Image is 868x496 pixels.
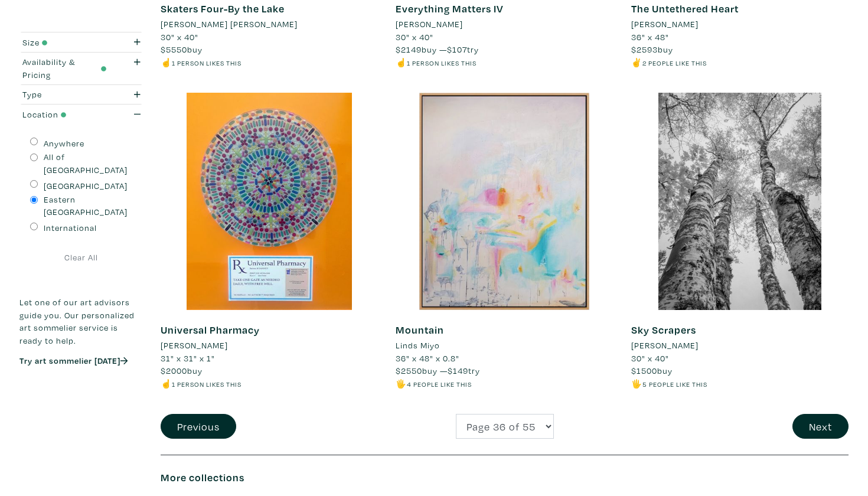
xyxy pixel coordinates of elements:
a: Try art sommelier [DATE] [19,355,128,366]
li: ✌️ [631,56,849,69]
label: [GEOGRAPHIC_DATA] [44,180,128,192]
li: [PERSON_NAME] [PERSON_NAME] [161,18,298,31]
span: 30" x 40" [396,31,433,43]
div: Location [22,108,107,121]
button: Type [19,85,143,105]
span: buy [161,44,203,55]
a: Mountain [396,323,444,337]
li: 🖐️ [396,377,613,390]
li: Linds Miyo [396,339,440,352]
span: $2149 [396,44,422,55]
span: buy [631,365,673,376]
div: Size [22,36,107,49]
span: $1500 [631,365,657,376]
a: [PERSON_NAME] [396,18,613,31]
li: ☝️ [161,56,378,69]
span: $2593 [631,44,658,55]
button: Size [19,32,143,52]
label: Eastern [GEOGRAPHIC_DATA] [44,193,133,218]
a: [PERSON_NAME] [631,18,849,31]
a: Skaters Four-By the Lake [161,2,285,15]
p: Let one of our art advisors guide you. Our personalized art sommelier service is ready to help. [19,296,143,347]
span: $5550 [161,44,187,55]
a: [PERSON_NAME] [631,339,849,352]
button: Next [792,414,849,439]
span: buy [161,365,203,376]
span: buy [631,44,673,55]
span: $2000 [161,365,187,376]
a: Universal Pharmacy [161,323,260,337]
a: [PERSON_NAME] [PERSON_NAME] [161,18,378,31]
span: buy — try [396,44,479,55]
small: 1 person likes this [172,58,242,67]
button: Availability & Pricing [19,53,143,84]
iframe: Customer reviews powered by Trustpilot [19,378,143,403]
h6: More collections [161,471,849,484]
div: Type [22,88,107,101]
button: Previous [161,414,236,439]
small: 2 people like this [642,58,707,67]
small: 5 people like this [642,380,707,389]
a: Linds Miyo [396,339,613,352]
span: $2550 [396,365,422,376]
span: 36" x 48" [631,31,669,43]
small: 1 person likes this [407,58,477,67]
a: Everything Matters IV [396,2,504,15]
li: [PERSON_NAME] [631,339,699,352]
span: 30" x 40" [631,353,669,364]
li: [PERSON_NAME] [396,18,463,31]
span: $107 [447,44,467,55]
a: Sky Scrapers [631,323,696,337]
button: Location [19,105,143,124]
a: Clear All [19,251,143,264]
a: The Untethered Heart [631,2,739,15]
label: All of [GEOGRAPHIC_DATA] [44,151,133,176]
a: [PERSON_NAME] [161,339,378,352]
li: ☝️ [161,377,378,390]
label: Anywhere [44,137,84,150]
span: $149 [448,365,468,376]
span: 36" x 48" x 0.8" [396,353,459,364]
li: 🖐️ [631,377,849,390]
li: [PERSON_NAME] [631,18,699,31]
small: 4 people like this [407,380,472,389]
div: Availability & Pricing [22,56,107,81]
small: 1 person likes this [172,380,242,389]
li: ☝️ [396,56,613,69]
li: [PERSON_NAME] [161,339,228,352]
span: 30" x 40" [161,31,198,43]
label: International [44,221,97,234]
span: buy — try [396,365,480,376]
span: 31" x 31" x 1" [161,353,215,364]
